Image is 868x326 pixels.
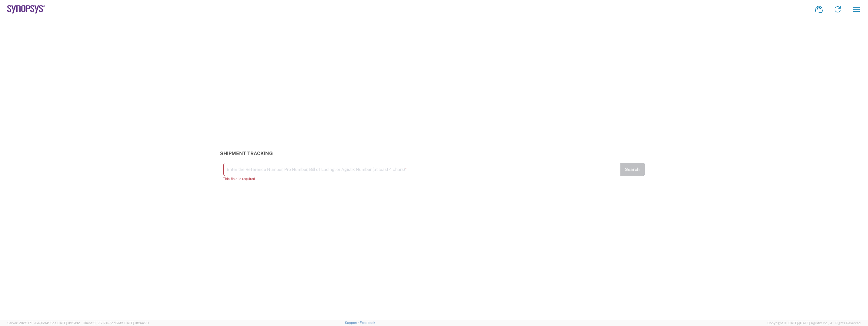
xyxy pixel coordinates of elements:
[7,321,80,325] span: Server: 2025.17.0-16a969492de
[223,176,620,181] div: This field is required
[220,151,648,156] h3: Shipment Tracking
[360,321,375,324] a: Feedback
[56,321,80,325] span: [DATE] 09:51:12
[767,320,861,326] span: Copyright © [DATE]-[DATE] Agistix Inc., All Rights Reserved
[83,321,149,325] span: Client: 2025.17.0-5dd568f
[123,321,149,325] span: [DATE] 08:44:20
[345,321,360,324] a: Support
